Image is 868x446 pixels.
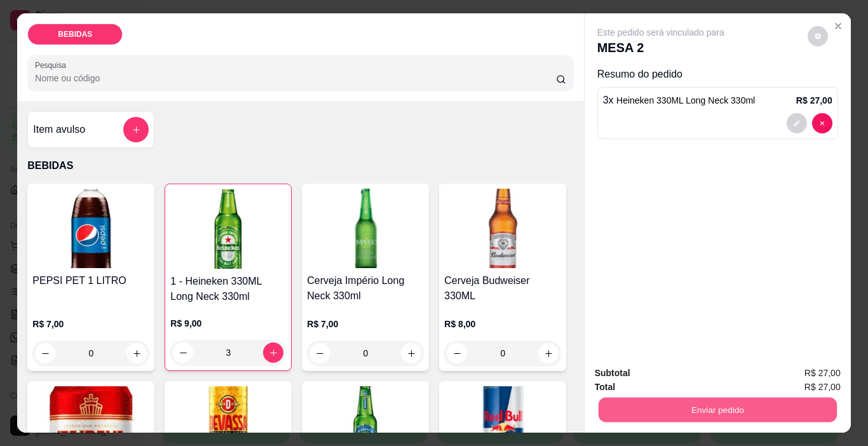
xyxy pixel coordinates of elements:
button: decrease-product-quantity [808,26,828,46]
button: decrease-product-quantity [447,343,467,363]
span: R$ 27,00 [804,380,841,394]
strong: Subtotal [595,368,630,378]
p: R$ 7,00 [32,318,149,330]
button: decrease-product-quantity [173,342,193,363]
label: Pesquisa [35,60,71,71]
p: BEBIDAS [58,29,92,39]
p: R$ 27,00 [796,94,832,107]
h4: PEPSI PET 1 LITRO [32,273,149,288]
img: product-image [444,189,561,268]
p: R$ 8,00 [444,318,561,330]
button: Close [828,16,848,36]
button: increase-product-quantity [401,343,421,363]
p: Este pedido será vinculado para [597,26,724,39]
p: R$ 9,00 [170,317,286,330]
button: decrease-product-quantity [812,113,832,133]
h4: Cerveja Budweiser 330ML [444,273,561,304]
strong: Total [595,382,615,392]
img: product-image [170,189,286,269]
button: Enviar pedido [598,398,836,422]
button: increase-product-quantity [263,342,283,363]
span: Heineken 330ML Long Neck 330ml [616,95,755,105]
button: decrease-product-quantity [309,343,330,363]
h4: Cerveja Império Long Neck 330ml [307,273,424,304]
button: increase-product-quantity [126,343,147,363]
p: R$ 7,00 [307,318,424,330]
p: 3 x [603,93,756,108]
h4: 1 - Heineken 330ML Long Neck 330ml [170,274,286,304]
p: BEBIDAS [27,158,573,173]
button: decrease-product-quantity [787,113,807,133]
p: Resumo do pedido [597,67,838,82]
img: product-image [32,189,149,268]
input: Pesquisa [35,72,556,84]
button: increase-product-quantity [538,343,559,363]
img: product-image [307,189,424,268]
p: MESA 2 [597,39,724,57]
button: decrease-product-quantity [35,343,55,363]
button: add-separate-item [123,117,149,142]
h4: Item avulso [33,122,85,137]
span: R$ 27,00 [804,366,841,380]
